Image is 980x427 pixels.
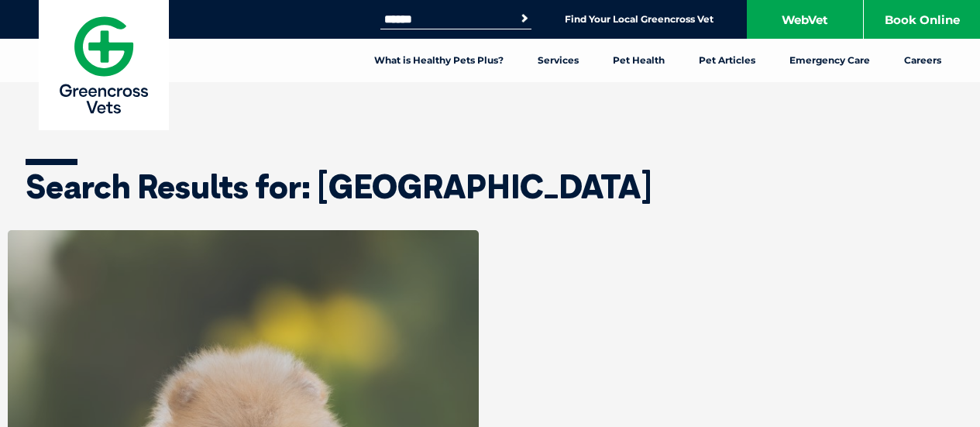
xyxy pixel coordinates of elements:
h1: Search Results for: [GEOGRAPHIC_DATA] [26,170,955,203]
button: Search [517,11,532,26]
a: Careers [887,39,958,82]
a: What is Healthy Pets Plus? [357,39,521,82]
a: Services [521,39,596,82]
a: Pet Health [596,39,682,82]
a: Emergency Care [772,39,887,82]
a: Pet Articles [682,39,772,82]
a: Find Your Local Greencross Vet [565,13,714,26]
